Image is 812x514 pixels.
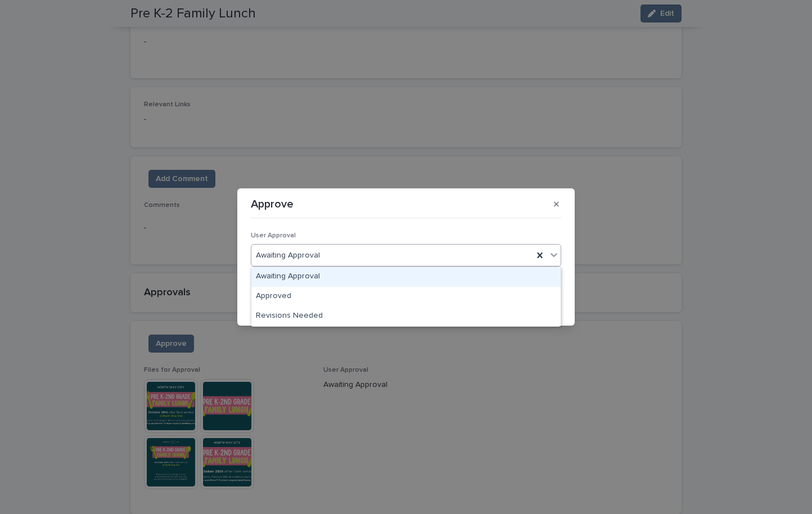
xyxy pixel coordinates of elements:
[251,287,561,306] div: Approved
[251,232,296,239] span: User Approval
[251,267,561,287] div: Awaiting Approval
[256,250,320,261] span: Awaiting Approval
[251,197,294,211] p: Approve
[251,306,561,326] div: Revisions Needed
